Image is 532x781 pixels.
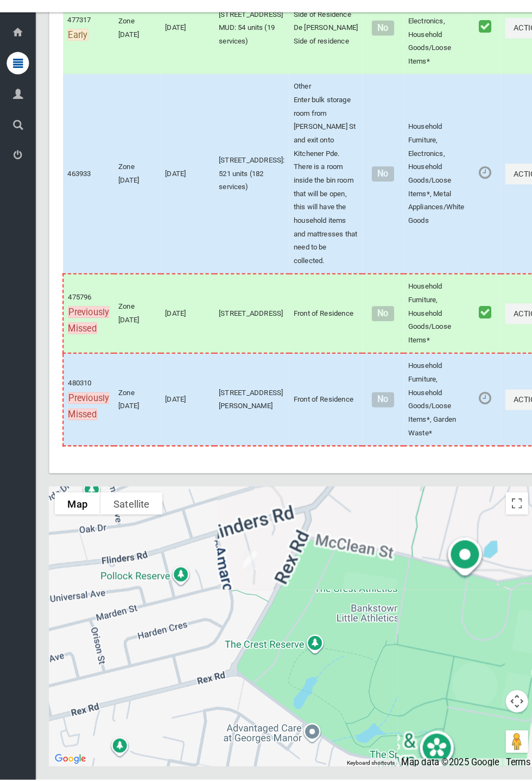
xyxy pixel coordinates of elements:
[53,502,98,523] button: Show street map
[281,366,352,457] td: Front of Residence
[111,366,156,457] td: Zone [DATE]
[468,7,518,23] span: Clean Up
[156,366,208,457] td: [DATE]
[392,366,456,457] td: Household Furniture, Household Goods/Loose Items*, Garden Waste*
[208,5,281,95] td: [STREET_ADDRESS] MUD: 54 units (19 services)
[13,12,74,22] span: Clean Up Driver
[281,95,352,290] td: Other Enter bulk storage room from [PERSON_NAME] St and exit onto Kitchener Pde. There is a room ...
[111,5,156,95] td: Zone [DATE]
[492,694,514,716] button: Map camera controls
[66,321,106,348] span: Previously Missed
[466,320,478,334] i: Booking marked as collected.
[362,404,383,419] span: No
[337,761,384,768] button: Keyboard shortcuts
[357,46,388,55] h4: Normal sized
[492,733,514,755] button: Drag Pegman onto the map to open Street View
[392,289,456,366] td: Household Furniture, Household Goods/Loose Items*
[66,404,106,432] span: Previously Missed
[208,289,281,366] td: [STREET_ADDRESS]
[362,321,383,335] span: No
[232,554,254,582] div: 14 Anembo Avenue, GEORGES HALL NSW 2198<br>Status : AssignedToRoute<br><a href="/driver/booking/4...
[357,323,388,333] h4: Normal sized
[61,289,111,366] td: 475796
[61,366,111,457] td: 480310
[208,95,281,290] td: [STREET_ADDRESS]: 521 units (182 services)
[281,289,352,366] td: Front of Residence
[362,43,383,58] span: No
[466,403,478,417] i: Booking awaiting collection. Mark as collected or report issues to complete task.
[66,51,86,63] span: Early
[390,759,485,769] span: Map data ©2025 Google
[392,95,456,290] td: Household Furniture, Electronics, Household Goods/Loose Items*, Metal Appliances/White Goods
[473,15,508,23] small: DRIVER
[208,366,281,457] td: [STREET_ADDRESS][PERSON_NAME]
[156,289,208,366] td: [DATE]
[357,407,388,416] h4: Normal sized
[466,42,478,56] i: Booking marked as collected.
[50,754,86,768] img: Google
[98,502,158,523] button: Show satellite imagery
[61,5,111,95] td: 477317
[492,759,516,769] a: Terms (opens in new tab)
[392,5,456,95] td: Household Furniture, Electronics, Household Goods/Loose Items*
[156,95,208,290] td: [DATE]
[492,502,514,523] button: Toggle fullscreen view
[50,754,86,768] a: Click to see this area on Google Maps
[61,95,111,290] td: 463933
[111,95,156,290] td: Zone [DATE]
[466,184,478,198] i: Booking awaiting collection. Mark as collected or report issues to complete task.
[281,5,352,95] td: Side of Residence De [PERSON_NAME] Side of residence
[357,188,388,197] h4: Normal sized
[156,5,208,95] td: [DATE]
[13,9,74,26] a: Clean Up Driver
[111,289,156,366] td: Zone [DATE]
[362,185,383,199] span: No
